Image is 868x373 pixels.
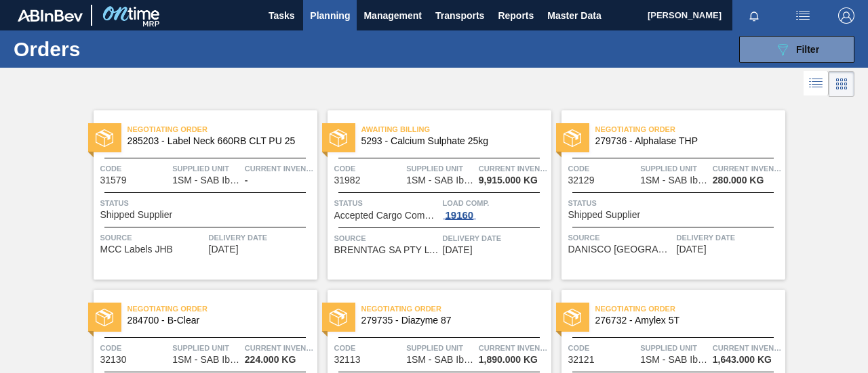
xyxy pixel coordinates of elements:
img: userActions [795,7,811,24]
span: 1,643.000 KG [713,355,772,365]
img: status [564,309,581,326]
span: - [245,175,248,185]
span: Filter [796,44,819,55]
span: Code [568,162,637,175]
span: Negotiating Order [595,123,785,136]
span: Current inventory [479,341,548,355]
span: 32113 [334,355,361,365]
span: Source [568,231,673,244]
span: MCC Labels JHB [100,244,173,255]
span: 279736 - Alphalase THP [595,136,774,146]
span: Negotiating Order [127,123,317,136]
img: status [564,129,581,147]
span: Status [568,196,782,210]
span: Status [100,196,314,210]
span: 1SM - SAB Ibhayi Brewery [640,175,708,185]
a: statusAwaiting Billing5293 - Calcium Sulphate 25kgCode31982Supplied Unit1SM - SAB Ibhayi BreweryC... [317,110,551,280]
img: Logout [838,7,854,24]
span: Code [334,341,403,355]
h1: Orders [14,41,201,57]
img: status [330,309,347,326]
span: Source [334,232,439,245]
span: 1SM - SAB Ibhayi Brewery [172,175,240,185]
span: Supplied Unit [406,162,475,175]
span: 32129 [568,175,595,185]
img: status [96,129,113,147]
span: BRENNTAG SA PTY LTD [334,245,439,255]
a: statusNegotiating Order279736 - Alphalase THPCode32129Supplied Unit1SM - SAB Ibhayi BreweryCurren... [551,110,785,280]
span: Delivery Date [443,232,548,245]
span: Reports [498,7,534,24]
img: TNhmsLtSVTkK8tSr43FrP2fwEKptu5GPRR3wAAAABJRU5ErkJggg== [18,9,83,22]
span: Tasks [267,7,296,24]
span: 10/02/2025 [677,244,707,255]
span: Accepted Cargo Composition [334,211,439,221]
span: Current inventory [479,162,548,175]
span: Code [100,162,170,175]
button: Notifications [732,6,776,25]
span: Current inventory [713,341,782,355]
span: Supplied Unit [172,162,241,175]
span: Shipped Supplier [100,210,173,220]
div: List Vision [804,71,829,97]
span: Negotiating Order [127,302,317,315]
span: 9,915.000 KG [479,175,538,185]
button: Filter [739,36,854,63]
span: Status [334,196,439,210]
span: Supplied Unit [640,162,709,175]
span: Shipped Supplier [568,210,641,220]
img: status [96,309,113,326]
span: 276732 - Amylex 5T [595,315,774,326]
span: Load Comp. [443,196,548,210]
span: Current inventory [245,341,314,355]
span: 224.000 KG [245,355,296,365]
span: 285203 - Label Neck 660RB CLT PU 25 [127,136,307,146]
span: Code [334,162,403,175]
img: status [330,129,347,147]
span: 1SM - SAB Ibhayi Brewery [640,355,708,365]
div: 19160 [443,210,477,221]
span: Negotiating Order [595,302,785,315]
span: 280.000 KG [713,175,764,185]
span: 5293 - Calcium Sulphate 25kg [361,136,540,146]
span: 32130 [100,355,127,365]
span: Code [100,341,170,355]
span: Awaiting Billing [361,123,551,136]
span: Master Data [547,7,601,24]
span: Supplied Unit [640,341,709,355]
span: 31982 [334,175,361,185]
span: 1SM - SAB Ibhayi Brewery [406,175,474,185]
span: Negotiating Order [361,302,551,315]
span: Delivery Date [677,231,782,244]
span: Planning [310,7,350,24]
span: Supplied Unit [406,341,475,355]
span: Management [363,7,422,24]
span: Source [100,231,205,244]
span: 31579 [100,175,127,185]
span: Code [568,341,637,355]
span: 284700 - B-Clear [127,315,307,326]
span: DANISCO SOUTH AFRICA (PTY) LTD [568,244,673,255]
span: 09/23/2025 [443,245,473,255]
span: Supplied Unit [172,341,241,355]
span: 1SM - SAB Ibhayi Brewery [406,355,474,365]
span: Delivery Date [209,231,314,244]
span: Current inventory [713,162,782,175]
div: Card Vision [829,71,854,97]
span: Transports [435,7,484,24]
span: 1,890.000 KG [479,355,538,365]
span: 32121 [568,355,595,365]
span: 279735 - Diazyme 87 [361,315,540,326]
a: statusNegotiating Order285203 - Label Neck 660RB CLT PU 25Code31579Supplied Unit1SM - SAB Ibhayi ... [83,110,317,280]
a: Load Comp.19160 [443,196,548,221]
span: 1SM - SAB Ibhayi Brewery [172,355,240,365]
span: 09/12/2025 [209,244,239,255]
span: Current inventory [245,162,314,175]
